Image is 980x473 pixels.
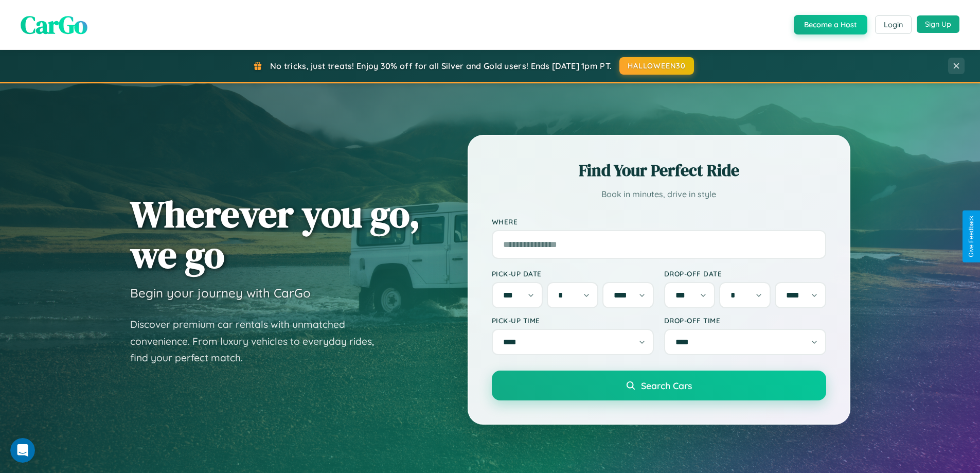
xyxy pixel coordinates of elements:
label: Drop-off Date [664,269,826,278]
h1: Wherever you go, we go [130,194,420,275]
h2: Find Your Perfect Ride [492,159,826,182]
button: HALLOWEEN30 [619,57,694,75]
span: No tricks, just treats! Enjoy 30% off for all Silver and Gold users! Ends [DATE] 1pm PT. [270,61,612,71]
span: CarGo [21,8,87,42]
label: Pick-up Date [492,269,654,278]
button: Login [875,15,912,34]
label: Drop-off Time [664,316,826,325]
iframe: Intercom live chat [10,438,35,463]
label: Where [492,217,826,226]
button: Become a Host [794,15,867,34]
button: Search Cars [492,371,826,400]
div: Give Feedback [968,216,975,257]
label: Pick-up Time [492,316,654,325]
h3: Begin your journey with CarGo [130,285,311,301]
p: Book in minutes, drive in style [492,187,826,202]
p: Discover premium car rentals with unmatched convenience. From luxury vehicles to everyday rides, ... [130,316,387,366]
span: Search Cars [641,380,692,391]
button: Sign Up [917,15,959,33]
